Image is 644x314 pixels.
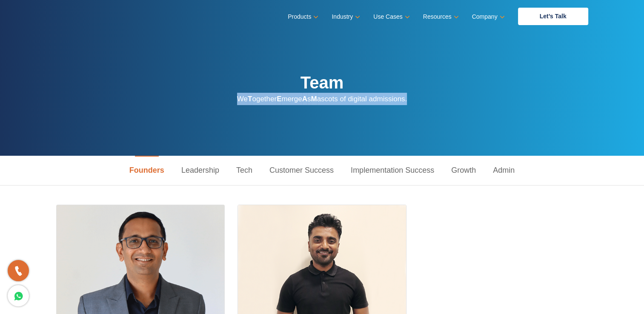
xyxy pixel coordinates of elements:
a: Resources [423,11,457,23]
a: Founders [121,156,173,185]
a: Leadership [173,156,228,185]
a: Admin [484,156,523,185]
a: Industry [332,11,358,23]
p: We ogether merge s ascots of digital admissions. [237,93,407,105]
strong: E [277,95,281,103]
a: Products [288,11,317,23]
strong: A [302,95,307,103]
a: Company [472,11,503,23]
strong: T [248,95,252,103]
a: Implementation Success [342,156,443,185]
a: Tech [228,156,261,185]
strong: M [311,95,317,103]
a: Customer Success [261,156,342,185]
a: Use Cases [373,11,408,23]
a: Let’s Talk [518,8,588,25]
strong: Team [301,73,344,92]
a: Growth [443,156,484,185]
